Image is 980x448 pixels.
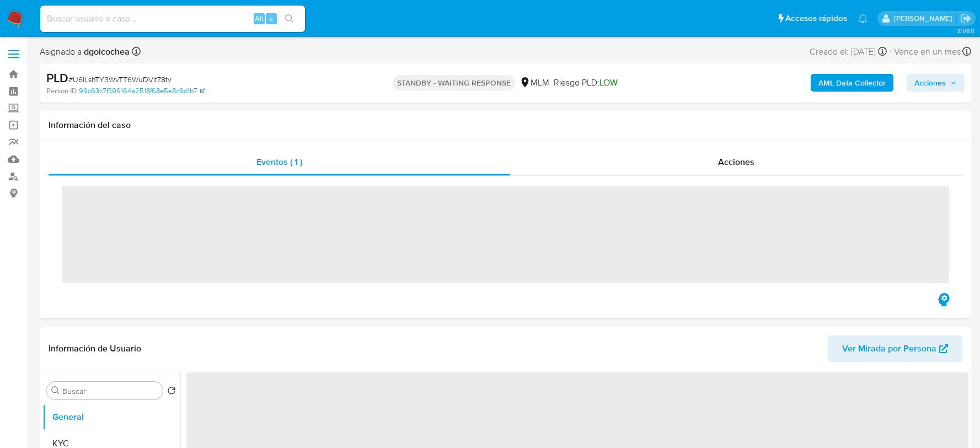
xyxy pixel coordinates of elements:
[278,11,301,26] button: search-icon
[46,69,68,87] b: PLD
[62,386,158,396] input: Buscar
[256,156,302,168] span: Eventos ( 1 )
[46,86,77,96] b: Person ID
[810,44,887,59] div: Creado el: [DATE]
[51,386,60,395] button: Buscar
[907,74,965,92] button: Acciones
[828,335,962,362] button: Ver Mirada por Persona
[554,77,618,89] span: Riesgo PLD:
[40,12,305,26] input: Buscar usuario o caso...
[49,120,962,131] h1: Información del caso
[818,74,886,92] b: AML Data Collector
[49,343,141,354] h1: Información de Usuario
[599,76,618,89] span: LOW
[40,46,130,58] span: Asignado a
[718,156,754,168] span: Acciones
[858,14,867,23] a: Notificaciones
[914,74,946,92] span: Acciones
[62,186,949,283] span: ‌
[167,386,176,398] button: Volver al orden por defecto
[785,13,847,24] span: Accesos rápidos
[811,74,893,92] button: AML Data Collector
[82,45,130,58] b: dgoicochea
[270,13,273,24] span: s
[842,335,936,362] span: Ver Mirada por Persona
[42,404,180,430] button: General
[68,74,172,85] span: # U6iLshTY3WvTT6WuDVIt78tv
[960,13,972,24] a: Salir
[894,46,961,58] span: Vence en un mes
[520,77,549,89] div: MLM
[79,86,205,96] a: 99c63c7f396164a2518f68e5e8c9d1b7
[889,44,892,59] span: -
[255,13,264,24] span: Alt
[894,13,956,24] p: dalia.goicochea@mercadolibre.com.mx
[393,75,515,90] p: STANDBY - WAITING RESPONSE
